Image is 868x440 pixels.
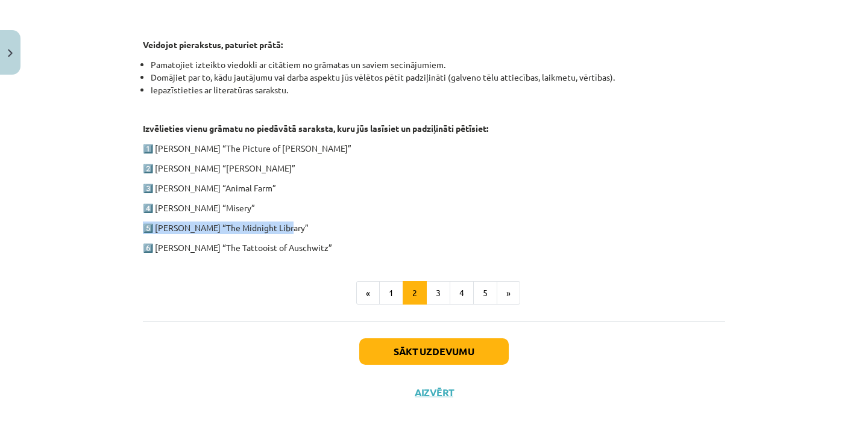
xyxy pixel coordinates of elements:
[359,338,509,365] button: Sākt uzdevumu
[143,123,488,134] strong: Izvēlieties vienu grāmatu no piedāvātā saraksta, kuru jūs lasīsiet un padziļināti pētīsiet:
[143,142,725,155] p: 1️⃣ [PERSON_NAME] “The Picture of [PERSON_NAME]”
[143,241,725,254] p: 6️⃣ [PERSON_NAME] “The Tattooist of Auschwitz”
[379,281,403,305] button: 1
[426,281,450,305] button: 3
[497,281,520,305] button: »
[151,58,725,71] li: Pamatojiet izteikto viedokli ar citātiem no grāmatas un saviem secinājumiem.
[8,49,13,57] img: icon-close-lesson-0947bae3869378f0d4975bcd49f059093ad1ed9edebbc8119c70593378902aed.svg
[143,281,725,305] nav: Page navigation example
[143,222,725,234] p: 5️⃣ [PERSON_NAME] “The Midnight Library”
[143,182,725,194] p: 3️⃣ [PERSON_NAME] “Animal Farm”
[411,386,457,398] button: Aizvērt
[151,71,725,84] li: Domājiet par to, kādu jautājumu vai darba aspektu jūs vēlētos pētīt padziļināti (galveno tēlu att...
[403,281,427,305] button: 2
[450,281,474,305] button: 4
[143,202,725,214] p: 4️⃣ [PERSON_NAME] “Misery”
[356,281,380,305] button: «
[151,84,725,96] li: Iepazīstieties ar literatūras sarakstu.
[473,281,497,305] button: 5
[143,39,283,50] strong: Veidojot pierakstus, paturiet prātā:
[143,162,725,175] p: 2️⃣ [PERSON_NAME] “[PERSON_NAME]”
